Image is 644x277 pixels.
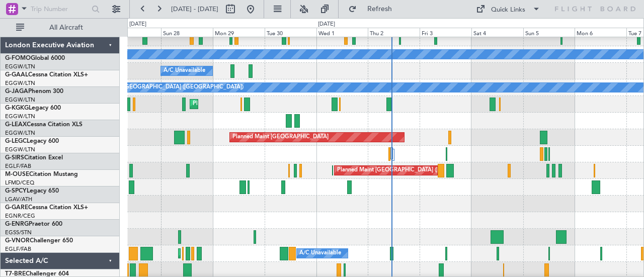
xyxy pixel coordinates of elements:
div: Sun 28 [161,28,213,37]
span: G-LEGC [5,138,27,144]
a: G-SIRSCitation Excel [5,155,63,161]
span: Refresh [359,6,401,13]
input: Trip Number [31,2,89,17]
a: G-SPCYLegacy 650 [5,188,59,194]
a: EGGW/LTN [5,129,35,137]
button: Refresh [344,1,404,17]
span: G-GAAL [5,72,28,78]
a: EGLF/FAB [5,162,31,170]
span: G-FOMO [5,55,31,61]
span: All Aircraft [26,24,106,31]
div: A/C Unavailable [299,246,341,261]
a: EGNR/CEG [5,212,35,220]
a: T7-BREChallenger 604 [5,271,69,277]
div: A/C Unavailable [GEOGRAPHIC_DATA] ([GEOGRAPHIC_DATA]) [80,80,244,95]
a: EGLF/FAB [5,245,31,253]
a: G-VNORChallenger 650 [5,238,73,244]
a: G-GAALCessna Citation XLS+ [5,72,88,78]
span: G-SIRS [5,155,24,161]
div: Thu 2 [368,28,420,37]
span: G-ENRG [5,221,29,227]
button: All Aircraft [11,20,109,36]
div: Fri 3 [420,28,471,37]
div: Planned Maint [GEOGRAPHIC_DATA] ([GEOGRAPHIC_DATA]) [193,97,351,112]
a: EGGW/LTN [5,96,35,104]
a: G-LEAXCessna Citation XLS [5,122,83,128]
button: Quick Links [471,1,545,17]
a: G-KGKGLegacy 600 [5,105,61,111]
div: Wed 1 [316,28,368,37]
span: G-KGKG [5,105,29,111]
a: M-OUSECitation Mustang [5,171,78,177]
a: LFMD/CEQ [5,179,34,187]
div: Quick Links [491,5,525,15]
span: T7-BRE [5,271,26,277]
div: Tue 30 [265,28,316,37]
div: Planned Maint [GEOGRAPHIC_DATA] ([GEOGRAPHIC_DATA]) [337,163,496,178]
a: EGSS/STN [5,229,32,236]
a: G-ENRGPraetor 600 [5,221,62,227]
span: G-GARE [5,205,28,211]
span: G-SPCY [5,188,27,194]
span: G-LEAX [5,122,27,128]
span: G-JAGA [5,88,28,95]
a: EGGW/LTN [5,63,35,70]
div: Sat 4 [471,28,523,37]
a: EGGW/LTN [5,146,35,153]
a: G-FOMOGlobal 6000 [5,55,65,61]
div: [DATE] [129,20,146,29]
a: G-JAGAPhenom 300 [5,88,63,95]
a: EGGW/LTN [5,113,35,120]
span: [DATE] - [DATE] [171,5,218,14]
div: Sat 27 [110,28,162,37]
div: [DATE] [318,20,335,29]
a: LGAV/ATH [5,196,32,203]
span: G-VNOR [5,238,30,244]
div: Sun 5 [523,28,575,37]
a: EGGW/LTN [5,79,35,87]
a: G-GARECessna Citation XLS+ [5,205,88,211]
div: A/C Unavailable [164,63,205,78]
div: Mon 6 [575,28,626,37]
div: Planned Maint [GEOGRAPHIC_DATA] [232,130,329,145]
div: Mon 29 [213,28,265,37]
span: M-OUSE [5,171,29,177]
a: G-LEGCLegacy 600 [5,138,59,144]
